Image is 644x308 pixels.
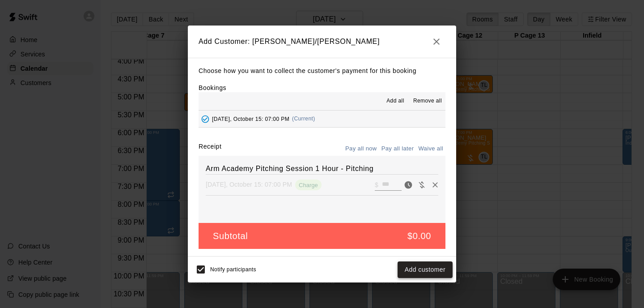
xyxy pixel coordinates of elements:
[410,94,445,108] button: Remove all
[413,97,442,106] span: Remove all
[212,115,289,122] span: [DATE], October 15: 07:00 PM
[206,163,438,175] h6: Arm Academy Pitching Session 1 Hour - Pitching
[398,261,453,278] button: Add customer
[379,142,416,156] button: Pay all later
[407,230,431,242] h5: $0.00
[199,65,445,77] p: Choose how you want to collect the customer's payment for this booking
[199,112,212,126] button: Added - Collect Payment
[199,142,221,156] label: Receipt
[381,94,410,108] button: Add all
[416,142,445,156] button: Waive all
[415,180,428,188] span: Waive payment
[386,97,404,106] span: Add all
[188,26,456,58] h2: Add Customer: [PERSON_NAME]/[PERSON_NAME]
[343,142,379,156] button: Pay all now
[402,180,415,188] span: Pay now
[206,180,292,189] p: [DATE], October 15: 07:00 PM
[199,111,445,127] button: Added - Collect Payment[DATE], October 15: 07:00 PM(Current)
[292,115,315,122] span: (Current)
[213,230,248,242] h5: Subtotal
[428,178,442,192] button: Remove
[375,180,378,189] p: $
[199,84,226,91] label: Bookings
[210,267,256,273] span: Notify participants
